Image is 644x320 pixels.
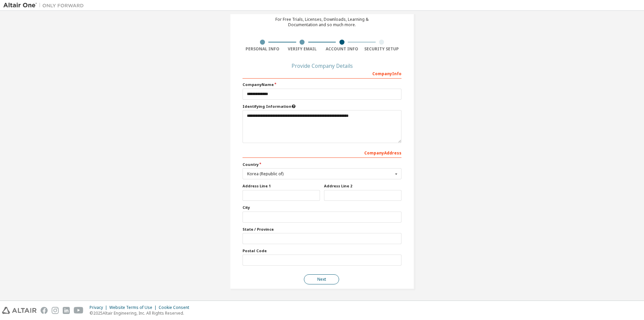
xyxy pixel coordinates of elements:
img: altair_logo.svg [2,307,37,314]
div: Company Info [243,68,401,79]
div: Company Address [243,147,401,158]
div: Account Info [322,46,362,52]
div: Korea (Republic of) [247,172,393,176]
label: City [243,205,401,210]
div: Security Setup [362,46,402,52]
div: Website Terms of Use [109,305,159,310]
label: Please provide any information that will help our support team identify your company. Email and n... [243,104,401,109]
div: Provide Company Details [243,64,401,68]
label: Postal Code [243,248,401,254]
div: Cookie Consent [159,305,193,310]
div: Verify Email [282,46,322,52]
label: Company Name [243,82,401,87]
img: instagram.svg [52,307,59,314]
button: Next [304,274,339,284]
label: Address Line 1 [243,183,320,189]
p: © 2025 Altair Engineering, Inc. All Rights Reserved. [90,310,193,316]
img: Altair One [3,2,87,9]
img: linkedin.svg [63,307,70,314]
div: Privacy [90,305,109,310]
div: For Free Trials, Licenses, Downloads, Learning & Documentation and so much more. [275,17,369,28]
label: Address Line 2 [324,183,401,189]
label: Country [243,162,401,167]
label: State / Province [243,227,401,232]
div: Personal Info [243,46,282,52]
img: youtube.svg [74,307,84,314]
img: facebook.svg [41,307,48,314]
